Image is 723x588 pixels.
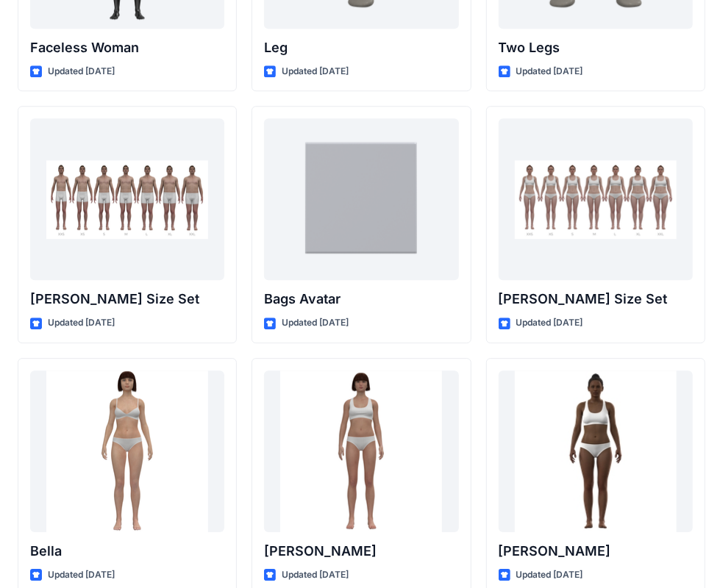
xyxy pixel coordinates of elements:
[516,567,583,583] p: Updated [DATE]
[282,567,349,583] p: Updated [DATE]
[264,370,458,532] a: Emma
[264,118,458,280] a: Bags Avatar
[264,541,458,562] p: [PERSON_NAME]
[499,370,693,532] a: Gabrielle
[516,64,583,79] p: Updated [DATE]
[48,567,115,583] p: Updated [DATE]
[30,370,224,532] a: Bella
[516,315,583,331] p: Updated [DATE]
[282,315,349,331] p: Updated [DATE]
[264,289,458,309] p: Bags Avatar
[30,289,224,309] p: [PERSON_NAME] Size Set
[499,541,693,562] p: [PERSON_NAME]
[499,37,693,58] p: Two Legs
[48,315,115,331] p: Updated [DATE]
[499,289,693,309] p: [PERSON_NAME] Size Set
[30,37,224,58] p: Faceless Woman
[48,64,115,79] p: Updated [DATE]
[30,118,224,280] a: Oliver Size Set
[264,37,458,58] p: Leg
[30,541,224,562] p: Bella
[499,118,693,280] a: Olivia Size Set
[282,64,349,79] p: Updated [DATE]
